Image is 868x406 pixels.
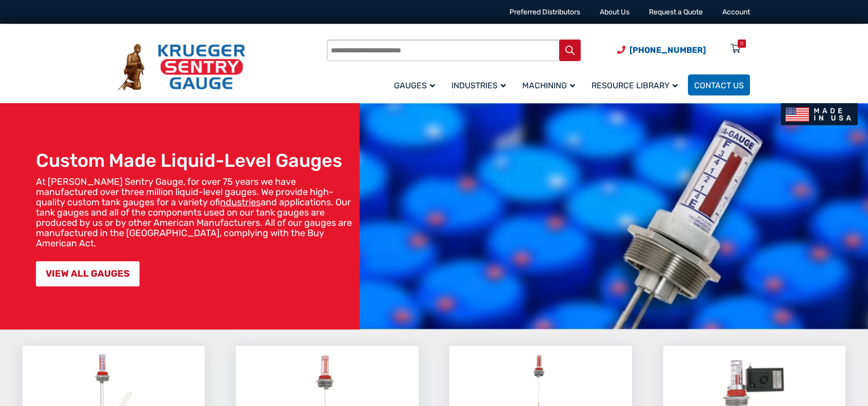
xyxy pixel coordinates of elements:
img: bg_hero_bannerksentry [360,103,868,330]
a: Request a Quote [649,8,703,16]
a: About Us [600,8,629,16]
div: 0 [740,40,743,48]
a: Preferred Distributors [509,8,580,16]
a: Machining [516,73,585,97]
span: [PHONE_NUMBER] [629,45,706,55]
a: Contact Us [688,74,750,95]
a: VIEW ALL GAUGES [36,261,140,286]
h1: Custom Made Liquid-Level Gauges [36,149,354,171]
span: Resource Library [591,81,678,90]
img: Krueger Sentry Gauge [118,44,245,91]
p: At [PERSON_NAME] Sentry Gauge, for over 75 years we have manufactured over three million liquid-l... [36,177,354,248]
a: Phone Number (920) 434-8860 [617,44,706,56]
span: Machining [522,81,575,90]
a: Industries [445,73,516,97]
span: Contact Us [694,81,744,90]
span: Gauges [394,81,435,90]
a: Account [722,8,750,16]
a: Resource Library [585,73,688,97]
a: Gauges [388,73,445,97]
span: Industries [451,81,506,90]
img: Made In USA [781,103,858,125]
a: industries [220,197,261,208]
